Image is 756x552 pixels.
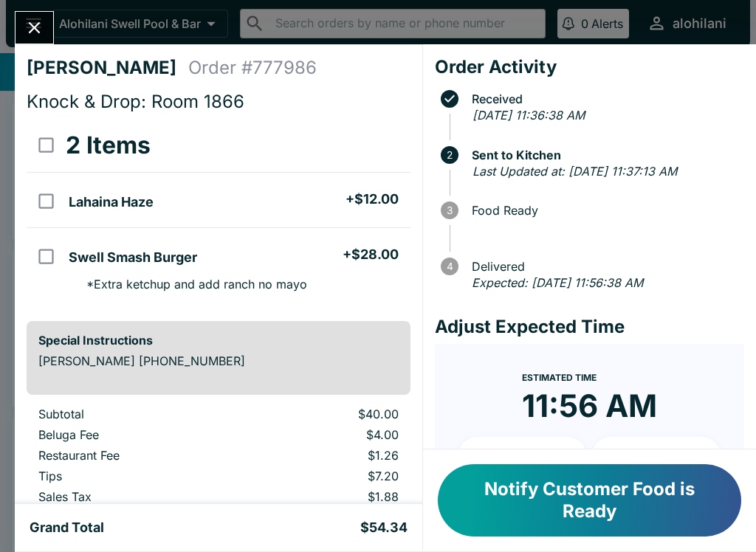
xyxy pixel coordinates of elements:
p: $1.26 [253,448,398,463]
button: Close [16,12,53,44]
h3: 2 Items [66,131,151,160]
h5: + $12.00 [346,190,399,208]
h4: Order # 777986 [188,57,317,79]
table: orders table [27,407,410,510]
table: orders table [27,119,410,309]
p: $40.00 [253,407,398,421]
em: [DATE] 11:36:38 AM [472,108,585,123]
p: Tips [38,469,230,483]
h4: Order Activity [435,56,744,78]
p: $7.20 [253,469,398,483]
h4: [PERSON_NAME] [27,57,188,79]
span: Sent to Kitchen [464,148,744,162]
time: 11:56 AM [522,387,657,425]
span: Estimated Time [522,372,597,383]
h4: Adjust Expected Time [435,316,744,338]
text: 2 [447,149,453,161]
p: Beluga Fee [38,427,230,442]
p: Subtotal [38,407,230,421]
p: Sales Tax [38,489,230,504]
h5: Swell Smash Burger [69,249,197,266]
h6: Special Instructions [38,333,399,348]
span: Food Ready [464,204,744,217]
p: $1.88 [253,489,398,504]
button: Notify Customer Food is Ready [438,464,741,537]
h5: + $28.00 [343,246,399,263]
p: * Extra ketchup and add ranch no mayo [75,277,307,291]
button: + 20 [592,437,721,474]
p: Restaurant Fee [38,448,230,463]
h5: Lahaina Haze [69,193,154,211]
span: Knock & Drop: Room 1866 [27,91,244,112]
h5: $54.34 [360,519,408,537]
text: 4 [446,261,453,272]
h5: Grand Total [30,519,104,537]
em: Last Updated at: [DATE] 11:37:13 AM [472,164,677,179]
p: $4.00 [253,427,398,442]
button: + 10 [458,437,587,474]
span: Received [464,92,744,106]
p: [PERSON_NAME] [PHONE_NUMBER] [38,353,399,368]
span: Delivered [464,260,744,273]
em: Expected: [DATE] 11:56:38 AM [472,275,643,290]
text: 3 [447,204,453,216]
